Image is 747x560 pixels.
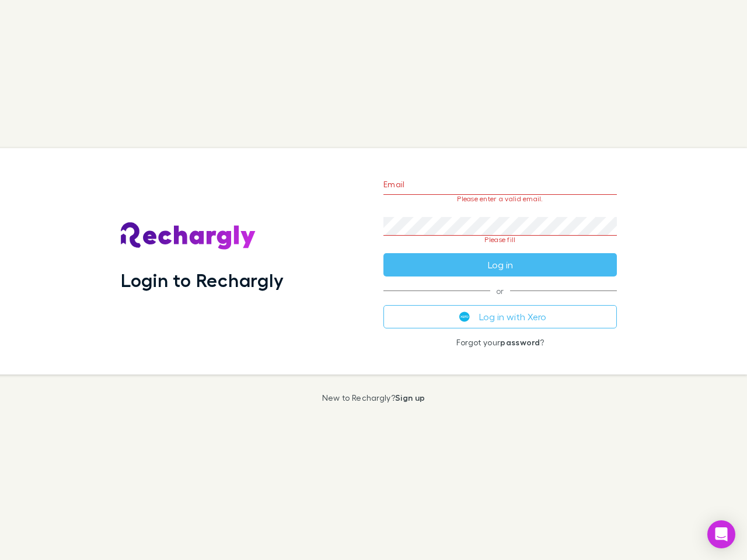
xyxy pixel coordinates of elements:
button: Log in with Xero [383,305,617,328]
a: Sign up [395,393,425,402]
a: password [500,337,540,347]
p: Please enter a valid email. [383,195,617,203]
img: Rechargly's Logo [121,222,256,250]
p: New to Rechargly? [322,393,425,402]
button: Log in [383,253,617,276]
div: Open Intercom Messenger [707,520,735,548]
p: Please fill [383,236,617,244]
img: Xero's logo [459,311,470,322]
h1: Login to Rechargly [121,269,284,291]
p: Forgot your ? [383,338,617,347]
